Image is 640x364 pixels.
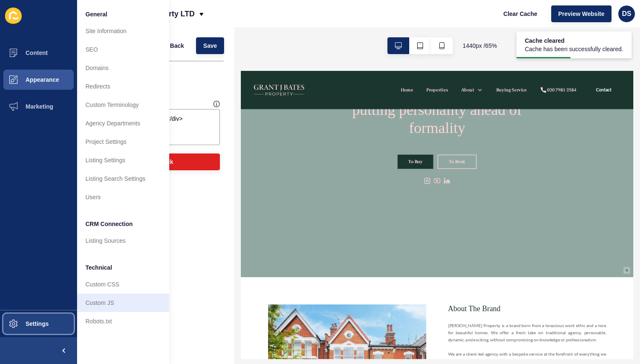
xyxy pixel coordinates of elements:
a: Redirects [77,77,169,96]
img: Company logo [17,4,101,55]
a: Custom Terminology [77,96,169,114]
a: Contact [529,19,586,39]
span: Preview Website [558,10,604,18]
h1: A dynamic real estate brokerage putting personality ahead of formality [126,18,476,102]
span: Back [170,42,184,50]
a: SEO [77,40,169,59]
a: To Rent [302,129,362,151]
div: 020 7981 2584 [471,24,516,34]
span: Delete Block [138,158,173,166]
span: 1440 px / 65 % [463,42,497,50]
span: DS [622,10,631,18]
a: Listing Sources [77,231,169,250]
a: Site Information [77,22,169,40]
a: Domains [77,59,169,77]
span: Cache cleared [525,36,623,45]
span: CRM Connection [85,220,133,228]
a: Buying Service [392,24,440,34]
a: Listing Search Settings [77,169,169,188]
a: Project Settings [77,133,169,151]
button: Save [196,37,224,54]
a: Properties [285,24,318,34]
a: Custom JS [77,294,169,312]
button: <Back [156,37,191,54]
a: Listing Settings [77,151,169,169]
a: 020 7981 2584 [460,24,516,34]
span: Cache has been successfully cleared. [525,45,623,53]
a: Robots.txt [77,312,169,330]
a: Home [246,24,265,34]
button: Clear Cache [496,5,545,22]
a: Custom CSS [77,275,169,294]
div: Scroll [3,274,600,312]
span: General [85,10,107,18]
a: Users [77,188,169,206]
button: Preview Website [551,5,612,22]
a: About [338,24,359,34]
a: To Buy [241,129,296,151]
span: Technical [85,263,112,272]
span: Clear Cache [503,10,537,18]
a: Agency Departments [77,114,169,133]
span: Save [203,42,217,50]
